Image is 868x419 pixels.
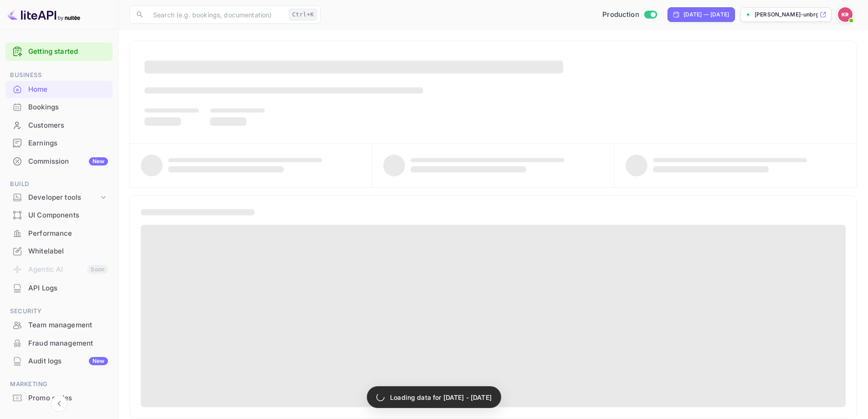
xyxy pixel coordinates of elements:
[5,207,113,224] div: UI Components
[755,10,818,19] p: [PERSON_NAME]-unbrg.[PERSON_NAME]...
[5,389,113,407] div: Promo codes
[28,356,108,367] div: Audit logs
[28,47,108,57] a: Getting started
[683,10,729,19] div: [DATE] — [DATE]
[5,389,113,406] a: Promo codes
[28,393,108,403] div: Promo codes
[5,98,113,115] a: Bookings
[5,316,113,333] a: Team management
[5,335,113,352] div: Fraud management
[5,81,113,98] div: Home
[148,5,285,24] input: Search (e.g. bookings, documentation)
[5,352,113,369] a: Audit logsNew
[28,138,108,149] div: Earnings
[5,207,113,223] a: UI Components
[5,81,113,98] a: Home
[5,279,113,296] a: API Logs
[28,84,108,95] div: Home
[89,357,108,365] div: New
[5,243,113,260] div: Whitelabel
[5,316,113,334] div: Team management
[5,243,113,259] a: Whitelabel
[5,42,113,61] div: Getting started
[5,117,113,134] a: Customers
[28,320,108,331] div: Team management
[5,190,113,206] div: Developer tools
[5,335,113,352] a: Fraud management
[838,7,853,22] img: Kobus Roux
[5,153,113,170] a: CommissionNew
[5,352,113,370] div: Audit logsNew
[28,156,108,167] div: Commission
[5,98,113,116] div: Bookings
[28,120,108,131] div: Customers
[5,306,113,316] span: Security
[5,134,113,152] div: Earnings
[5,225,113,243] div: Performance
[28,102,108,113] div: Bookings
[5,70,113,80] span: Business
[5,225,113,242] a: Performance
[5,117,113,134] div: Customers
[5,179,113,189] span: Build
[5,134,113,151] a: Earnings
[7,7,80,22] img: LiteAPI logo
[28,210,108,221] div: UI Components
[5,379,113,389] span: Marketing
[28,283,108,294] div: API Logs
[5,279,113,297] div: API Logs
[289,9,317,21] div: Ctrl+K
[28,192,99,203] div: Developer tools
[51,395,67,412] button: Collapse navigation
[602,10,639,20] span: Production
[28,246,108,257] div: Whitelabel
[89,157,108,166] div: New
[5,153,113,171] div: CommissionNew
[390,393,492,402] p: Loading data for [DATE] - [DATE]
[28,338,108,349] div: Fraud management
[599,10,660,20] div: Switch to Sandbox mode
[28,228,108,239] div: Performance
